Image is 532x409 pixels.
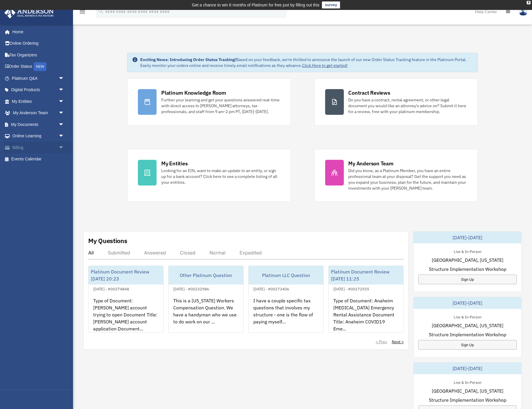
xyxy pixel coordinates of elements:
[140,57,236,62] strong: Exciting News: Introducing Order Status Tracking!
[98,8,104,14] i: search
[161,97,280,115] div: Further your learning and get your questions answered real-time with direct access to [PERSON_NAM...
[180,250,195,256] div: Closed
[169,266,243,285] div: Other Platinum Question
[4,96,73,107] a: My Entitiesarrow_drop_down
[192,1,320,8] div: Get a chance to win 6 months of Platinum for free just by filling out this
[4,119,73,130] a: My Documentsarrow_drop_down
[4,49,73,61] a: Tax Organizers
[249,266,323,285] div: Platinum LLC Question
[58,84,70,96] span: arrow_drop_down
[414,363,521,374] div: [DATE]-[DATE]
[328,266,404,333] a: Platinum Document Review [DATE] 11:25[DATE] - #00172555Type of Document: Anaheim [MEDICAL_DATA] E...
[519,7,528,16] img: User Pic
[314,78,478,126] a: Contract Reviews Do you have a contract, rental agreement, or other legal document you would like...
[302,63,348,68] a: Click Here to get started!
[169,285,214,292] div: [DATE] - #00232986
[209,250,226,256] div: Normal
[4,26,70,38] a: Home
[4,142,73,153] a: Billingarrow_drop_down
[527,1,531,4] div: close
[432,257,503,264] span: [GEOGRAPHIC_DATA], [US_STATE]
[449,313,486,320] div: Live & In-Person
[79,8,86,15] i: menu
[349,97,467,115] div: Do you have a contract, rental agreement, or other legal document you would like an attorney's ad...
[89,285,134,292] div: [DATE] - #00274848
[58,96,70,108] span: arrow_drop_down
[322,1,340,8] a: survey
[58,72,70,84] span: arrow_drop_down
[329,292,403,338] div: Type of Document: Anaheim [MEDICAL_DATA] Emergency Rental Assistance Document Title: Anaheim COVI...
[3,7,56,18] img: Anderson Advisors Platinum Portal
[4,153,73,165] a: Events Calendar
[349,160,394,167] div: My Anderson Team
[58,142,70,154] span: arrow_drop_down
[58,130,70,142] span: arrow_drop_down
[140,57,473,68] div: Based on your feedback, we're thrilled to announce the launch of our new Order Status Tracking fe...
[429,266,506,273] span: Structure Implementation Workshop
[418,275,517,284] a: Sign Up
[4,38,73,49] a: Online Ordering
[449,379,486,385] div: Live & In-Person
[127,78,291,126] a: Platinum Knowledge Room Further your learning and get your questions answered real-time with dire...
[249,285,294,292] div: [DATE] - #00173406
[329,266,403,285] div: Platinum Document Review [DATE] 11:25
[88,236,127,245] div: My Questions
[418,340,517,350] a: Sign Up
[414,232,521,243] div: [DATE]-[DATE]
[34,62,46,71] div: NEW
[88,250,94,256] div: All
[169,292,243,338] div: This is a [US_STATE] Workers Compensation Question. We have a handyman who we use to do work on o...
[432,322,503,329] span: [GEOGRAPHIC_DATA], [US_STATE]
[4,84,73,96] a: Digital Productsarrow_drop_down
[349,168,467,191] div: Did you know, as a Platinum Member, you have an entire professional team at your disposal? Get th...
[88,266,164,333] a: Platinum Document Review [DATE] 20:23[DATE] - #00274848Type of Document: [PERSON_NAME] account tr...
[108,250,130,256] div: Submitted
[449,248,486,254] div: Live & In-Person
[58,107,70,119] span: arrow_drop_down
[314,149,478,202] a: My Anderson Team Did you know, as a Platinum Member, you have an entire professional team at your...
[144,250,166,256] div: Answered
[89,292,163,338] div: Type of Document: [PERSON_NAME] account trying to open Document Title: [PERSON_NAME] account appl...
[4,130,73,142] a: Online Learningarrow_drop_down
[249,292,323,338] div: I have a couple specific tax questions that involves my structure - one is the flow of paying mys...
[329,285,374,292] div: [DATE] - #00172555
[429,396,506,403] span: Structure Implementation Workshop
[248,266,324,333] a: Platinum LLC Question[DATE] - #00173406I have a couple specific tax questions that involves my st...
[58,119,70,131] span: arrow_drop_down
[4,61,73,73] a: Order StatusNEW
[127,149,291,202] a: My Entities Looking for an EIN, want to make an update to an entity, or sign up for a bank accoun...
[89,266,163,285] div: Platinum Document Review [DATE] 20:23
[432,387,503,394] span: [GEOGRAPHIC_DATA], [US_STATE]
[349,89,390,96] div: Contract Reviews
[79,10,86,15] a: menu
[161,89,226,96] div: Platinum Knowledge Room
[240,250,262,256] div: Expedited
[429,331,506,338] span: Structure Implementation Workshop
[414,297,521,309] div: [DATE]-[DATE]
[4,72,73,84] a: Platinum Q&Aarrow_drop_down
[168,266,244,333] a: Other Platinum Question[DATE] - #00232986This is a [US_STATE] Workers Compensation Question. We h...
[161,160,188,167] div: My Entities
[161,168,280,185] div: Looking for an EIN, want to make an update to an entity, or sign up for a bank account? Click her...
[392,339,404,345] a: Next >
[4,107,73,119] a: My Anderson Teamarrow_drop_down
